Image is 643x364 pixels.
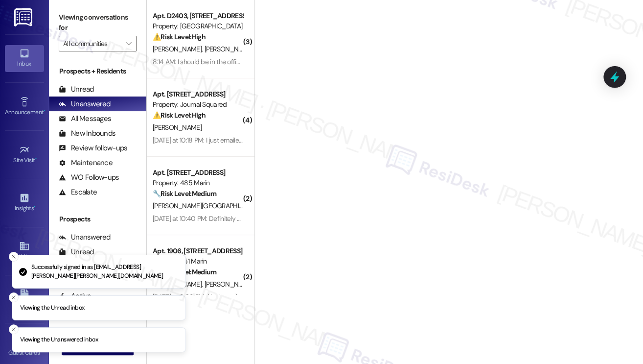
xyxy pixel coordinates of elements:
[5,142,44,168] a: Site Visit •
[35,155,37,162] span: •
[126,40,131,48] i: 
[59,128,115,139] div: New Inbounds
[59,158,113,168] div: Maintenance
[153,99,243,110] div: Property: Journal Squared
[9,324,19,334] button: Close toast
[34,203,35,210] span: •
[5,286,44,313] a: Leads
[59,10,137,36] label: Viewing conversations for
[153,21,243,31] div: Property: [GEOGRAPHIC_DATA]
[5,238,44,264] a: Buildings
[31,263,178,280] p: Successfully signed in as [EMAIL_ADDRESS][PERSON_NAME][PERSON_NAME][DOMAIN_NAME]
[59,247,94,257] div: Unread
[153,57,439,66] div: 8:14 AM: I should be in the office [DATE] to pick up a package I'd like to talk to see what happe...
[153,201,267,210] span: [PERSON_NAME][GEOGRAPHIC_DATA]
[205,45,253,53] span: [PERSON_NAME]
[153,45,205,53] span: [PERSON_NAME]
[49,214,146,224] div: Prospects
[9,292,19,302] button: Close toast
[153,89,243,99] div: Apt. [STREET_ADDRESS]
[59,114,111,124] div: All Messages
[20,336,98,344] p: Viewing the Unanswered inbox
[20,303,84,312] p: Viewing the Unread inbox
[59,172,119,183] div: WO Follow-ups
[59,143,127,153] div: Review follow-ups
[205,280,253,289] span: [PERSON_NAME]
[153,214,309,223] div: [DATE] at 10:40 PM: Definitely you're receiving by [DATE]
[5,334,44,361] a: Guest Cards
[59,99,111,109] div: Unanswered
[49,66,146,76] div: Prospects + Residents
[153,32,206,41] strong: ⚠️ Risk Level: High
[59,187,97,197] div: Escalate
[59,232,111,243] div: Unanswered
[153,292,238,301] div: [DATE] at 9:08 PM: (An Image)
[153,189,216,198] strong: 🔧 Risk Level: Medium
[153,256,243,267] div: Property: 351 Marin
[44,107,45,114] span: •
[153,168,243,178] div: Apt. [STREET_ADDRESS]
[153,178,243,188] div: Property: 485 Marin
[153,136,598,145] div: [DATE] at 10:18 PM: I just emailed my bank records for all checks. No delays. If you cashed the c...
[153,111,206,120] strong: ⚠️ Risk Level: High
[59,84,94,95] div: Unread
[5,190,44,216] a: Insights •
[153,123,202,132] span: [PERSON_NAME]
[153,246,243,256] div: Apt. 1906, [STREET_ADDRESS]
[14,8,34,26] img: ResiDesk Logo
[63,36,121,51] input: All communities
[153,11,243,21] div: Apt. D2403, [STREET_ADDRESS][PERSON_NAME]
[5,45,44,72] a: Inbox
[9,252,19,262] button: Close toast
